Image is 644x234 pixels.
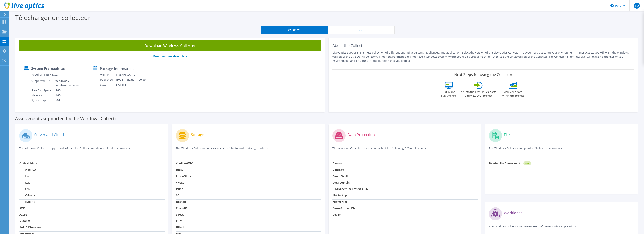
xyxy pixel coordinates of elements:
[610,4,614,7] svg: \n
[176,193,179,197] strong: SC
[100,77,116,82] td: Published:
[15,117,119,120] label: Assessments supported by the Windows Collector
[31,88,53,93] td: Free Disk Space:
[53,88,79,93] td: 5GB
[333,168,344,171] strong: Cohesity
[333,193,347,197] strong: NetBackup
[100,67,134,70] label: Package Information
[53,98,79,103] td: x64
[31,73,59,76] label: Requires .NET V4.7.2+
[176,213,184,216] strong: 3 PAR
[332,146,478,154] p: The Windows Collector can assess each of the following DPS applications.
[34,133,64,137] label: Server and Cloud
[489,146,634,154] p: The Windows Collector can provide file level assessments.
[100,72,116,77] td: Version:
[176,219,182,223] strong: Pure
[261,26,328,34] button: Windows
[191,133,204,137] label: Storage
[459,89,497,98] label: Log into the Live Optics portal and view your project
[489,224,634,232] p: The Windows Collector can assess each of the following applications.
[440,89,457,98] label: Unzip and run the .exe
[31,93,53,98] td: Memory:
[347,133,375,137] label: Data Protection
[333,187,369,191] strong: IBM Spectrum Protect (TSM)
[333,200,347,203] strong: NetWorker
[19,200,35,204] label: Hyper-V
[19,219,30,223] strong: Nutanix
[176,226,185,229] strong: Hitachi
[15,13,91,22] label: Télécharger un collecteur
[19,161,37,165] strong: Optical Prime
[19,181,31,184] label: KVM
[333,181,350,184] strong: Data Domain
[176,200,186,203] strong: NetApp
[454,72,512,77] label: Next Steps for using the Collector
[19,193,35,197] label: VMware
[332,50,634,63] p: Live Optics supports agentless collection of different operating systems, appliances, and applica...
[176,146,321,154] p: The Windows Collector can assess each of the following storage systems.
[333,206,356,210] strong: PowerProtect DM
[100,82,116,87] td: Size:
[19,226,41,229] strong: RAPID Discovery
[176,187,183,191] strong: Isilon
[116,82,151,87] td: 57.1 MB
[499,89,526,98] label: View your data within the project
[153,54,187,58] a: Download via direct link
[176,181,184,184] strong: VMAX
[19,187,30,191] label: Xen
[634,3,640,9] span: BD
[504,211,523,215] label: Workloads
[504,133,510,137] label: File
[19,40,321,51] a: Download Windows Collector
[19,146,165,154] p: The Windows Collector supports all of the Live Optics compute and cloud assessments.
[176,174,191,178] strong: PowerStore
[176,161,193,165] strong: Clariion/VNX
[333,174,348,178] strong: CommVault
[116,77,151,82] td: [DATE] 13:23:51 (+00:00)
[19,174,32,178] label: Linux
[19,213,27,216] strong: Azure
[176,206,187,210] strong: XtremIO
[19,168,36,172] label: Windows
[489,161,520,165] strong: Dossier File Assessment
[31,67,65,70] label: System Prerequisites
[176,168,183,171] strong: Unity
[31,79,53,88] td: Supported OS:
[328,26,395,34] button: Linux
[332,43,634,48] h2: About the Collector
[53,93,79,98] td: 1GB
[116,72,151,77] td: [TECHNICAL_ID]
[19,206,25,210] strong: AWS
[333,161,343,165] strong: Avamar
[525,162,529,164] tspan: NEW!
[333,213,341,216] strong: Veeam
[31,98,53,103] td: System Type:
[53,79,79,88] td: Windows 7+ Windows 2008R2+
